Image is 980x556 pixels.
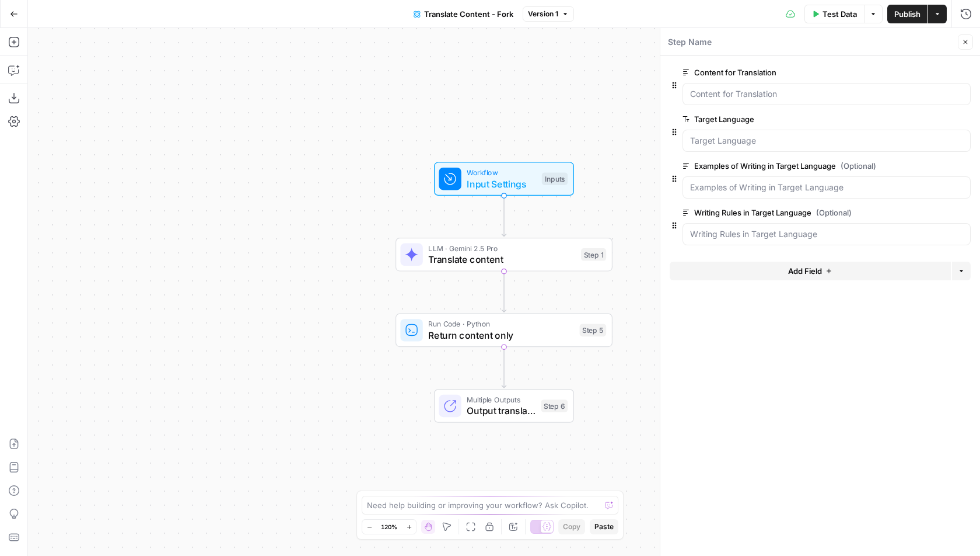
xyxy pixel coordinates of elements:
[541,399,568,412] div: Step 6
[816,207,852,218] span: (Optional)
[467,167,536,178] span: Workflow
[690,182,963,193] input: Examples of Writing in Target Language
[542,172,568,185] div: Inputs
[467,404,535,418] span: Output translated content
[887,5,928,23] button: Publish
[395,238,612,272] div: LLM · Gemini 2.5 ProTranslate contentStep 1
[528,9,558,19] span: Version 1
[804,5,864,23] button: Test Data
[682,160,905,172] label: Examples of Writing in Target Language
[894,8,921,20] span: Publish
[395,162,612,196] div: WorkflowInput SettingsInputs
[581,248,606,261] div: Step 1
[428,318,574,329] span: Run Code · Python
[424,8,513,20] span: Translate Content - Fork
[682,207,905,218] label: Writing Rules in Target Language
[428,252,575,266] span: Translate content
[558,519,585,534] button: Copy
[690,88,963,100] input: Content for Translation
[682,113,905,125] label: Target Language
[690,135,963,147] input: Target Language
[407,5,520,23] button: Translate Content - Fork
[428,328,574,342] span: Return content only
[841,160,876,172] span: (Optional)
[428,242,575,253] span: LLM · Gemini 2.5 Pro
[502,346,506,388] g: Edge from step_5 to step_6
[381,522,397,531] span: 120%
[467,394,535,405] span: Multiple Outputs
[395,314,612,347] div: Run Code · PythonReturn content onlyStep 5
[788,265,822,277] span: Add Field
[502,271,506,312] g: Edge from step_1 to step_5
[690,228,963,240] input: Writing Rules in Target Language
[594,522,614,532] span: Paste
[682,67,905,78] label: Content for Translation
[467,177,536,191] span: Input Settings
[580,324,607,337] div: Step 5
[670,262,951,280] button: Add Field
[502,195,506,237] g: Edge from start to step_1
[395,389,612,423] div: Multiple OutputsOutput translated contentStep 6
[523,6,574,22] button: Version 1
[590,519,618,534] button: Paste
[563,522,580,532] span: Copy
[822,8,857,20] span: Test Data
